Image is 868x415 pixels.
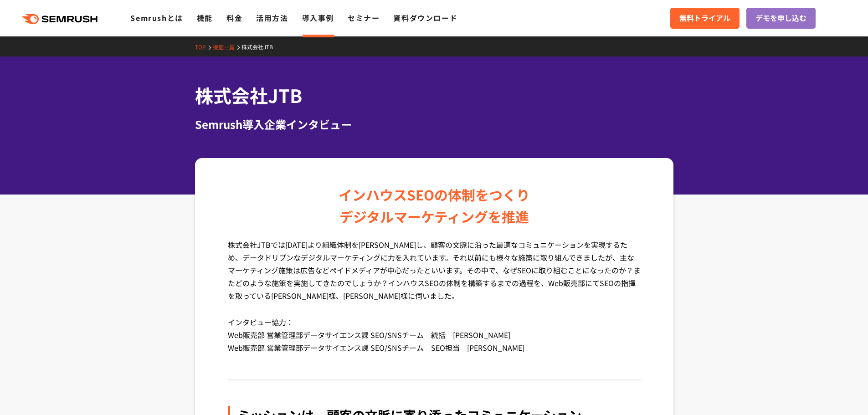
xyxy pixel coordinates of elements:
h1: 株式会社JTB [195,82,673,109]
a: デモを申し込む [746,8,816,29]
span: デモを申し込む [755,12,806,24]
a: TOP [195,43,213,51]
div: インハウスSEOの体制をつくり デジタルマーケティングを推進 [339,184,530,227]
div: Semrush導入企業インタビュー [195,116,673,133]
a: セミナー [348,12,380,23]
a: 活用方法 [256,12,288,23]
p: インタビュー協力： Web販売部 営業管理部データサイエンス課 SEO/SNSチーム 統括 [PERSON_NAME] Web販売部 営業管理部データサイエンス課 SEO/SNSチーム SEO担... [228,316,641,368]
a: 無料トライアル [670,8,740,29]
a: 料金 [226,12,242,23]
a: 機能 [197,12,213,23]
span: 無料トライアル [679,12,730,24]
a: 株式会社JTB [241,43,280,51]
a: 機能一覧 [213,43,241,51]
p: 株式会社JTBでは[DATE]より組織体制を[PERSON_NAME]し、顧客の文脈に沿った最適なコミュニケーションを実現するため、データドリブンなデジタルマーケティングに力を入れています。それ... [228,238,641,316]
a: 資料ダウンロード [393,12,457,23]
a: Semrushとは [130,12,183,23]
a: 導入事例 [302,12,334,23]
